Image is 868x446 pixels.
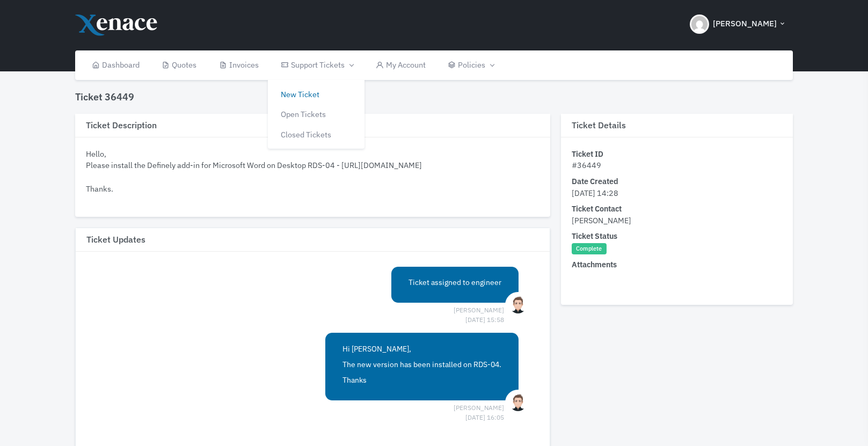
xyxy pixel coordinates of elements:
p: Ticket assigned to engineer [409,277,501,288]
span: [DATE] 14:28 [572,188,618,198]
span: [PERSON_NAME] [572,215,631,225]
a: Quotes [150,50,208,80]
p: Hi [PERSON_NAME], [342,343,501,355]
dt: Ticket ID [572,148,782,160]
h3: Ticket Details [561,114,793,137]
span: [PERSON_NAME] [713,18,777,30]
span: [PERSON_NAME] [DATE] 15:58 [454,305,504,315]
h3: Ticket Updates [76,228,550,252]
a: Open Tickets [268,104,364,125]
h4: Ticket 36449 [75,91,134,103]
p: The new version has been installed on RDS-04. [342,359,501,370]
span: Complete [572,243,607,255]
a: Dashboard [81,50,151,80]
a: Support Tickets [270,50,364,80]
span: #36449 [572,160,601,170]
button: [PERSON_NAME] [683,5,793,43]
span: [PERSON_NAME] [DATE] 16:05 [454,403,504,413]
dt: Attachments [572,259,782,270]
a: Closed Tickets [268,125,364,145]
p: Thanks [342,375,501,386]
div: Support Tickets [268,80,364,149]
a: Policies [437,50,505,80]
a: My Account [364,50,437,80]
dt: Ticket Status [572,230,782,242]
a: New Ticket [268,84,364,105]
h3: Ticket Description [75,114,550,137]
dt: Date Created [572,176,782,187]
div: Hello, Please install the Definely add-in for Microsoft Word on Desktop RDS-04 - [URL][DOMAIN_NAM... [86,148,539,194]
dt: Ticket Contact [572,203,782,215]
a: Invoices [208,50,270,80]
img: Header Avatar [690,14,709,34]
